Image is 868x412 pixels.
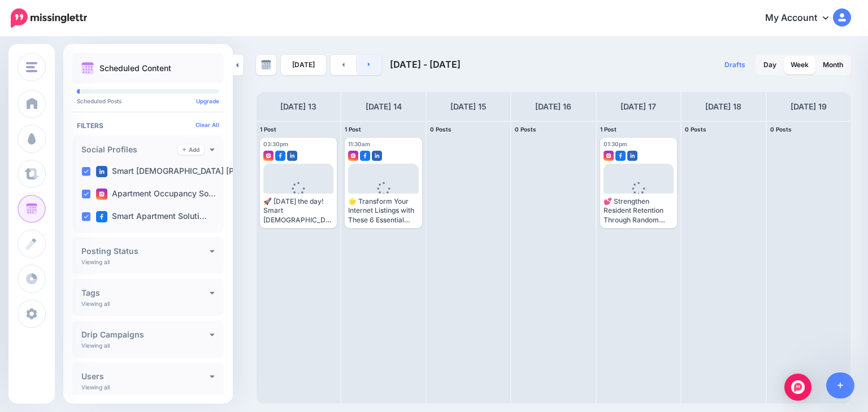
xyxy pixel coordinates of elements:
[263,197,333,225] div: 🚀 [DATE] the day! Smart [DEMOGRAPHIC_DATA] [PERSON_NAME]'s DMAA CALP certification course launche...
[604,197,674,225] div: 💕 Strengthen Resident Retention Through Random Acts of Kindness! 🏡 Transform your community relat...
[283,182,314,211] div: Loading
[345,126,361,133] span: 1 Post
[96,189,107,200] img: instagram-square.png
[784,374,811,401] div: Open Intercom Messenger
[81,300,110,307] p: Viewing all
[263,141,288,147] span: 03:30pm
[535,100,571,113] h4: [DATE] 16
[96,166,298,177] label: Smart [DEMOGRAPHIC_DATA] [PERSON_NAME]…
[275,151,285,161] img: facebook-square.png
[718,55,752,75] a: Drafts
[261,60,271,70] img: calendar-grey-darker.png
[372,151,382,161] img: linkedin-square.png
[348,151,358,161] img: instagram-square.png
[281,55,326,75] a: [DATE]
[348,197,418,225] div: 🌟 Transform Your Internet Listings with These 6 Essential Strategies! 🌟 📋 Start with accurate inf...
[99,64,171,72] p: Scheduled Content
[348,141,370,147] span: 11:30am
[368,182,399,211] div: Loading
[81,258,110,265] p: Viewing all
[600,126,617,133] span: 1 Post
[627,151,637,161] img: linkedin-square.png
[81,62,94,74] img: calendar.png
[450,100,487,113] h4: [DATE] 15
[705,100,741,113] h4: [DATE] 18
[287,151,297,161] img: linkedin-square.png
[390,59,461,70] span: [DATE] - [DATE]
[604,141,627,147] span: 01:30pm
[81,331,210,339] h4: Drip Campaigns
[196,121,219,128] a: Clear All
[430,126,452,133] span: 0 Posts
[620,100,656,113] h4: [DATE] 17
[96,166,107,177] img: linkedin-square.png
[196,98,219,104] a: Upgrade
[81,384,110,391] p: Viewing all
[770,126,792,133] span: 0 Posts
[96,189,216,200] label: Apartment Occupancy So…
[623,182,654,211] div: Loading
[26,62,37,72] img: menu.png
[757,56,783,74] a: Day
[816,56,850,74] a: Month
[260,126,276,133] span: 1 Post
[77,98,219,104] p: Scheduled Posts
[604,151,614,161] img: instagram-square.png
[360,151,370,161] img: facebook-square.png
[263,151,274,161] img: instagram-square.png
[81,146,178,154] h4: Social Profiles
[96,211,107,222] img: facebook-square.png
[11,8,87,28] img: Missinglettr
[515,126,536,133] span: 0 Posts
[81,289,210,297] h4: Tags
[615,151,626,161] img: facebook-square.png
[178,144,204,155] a: Add
[791,100,827,113] h4: [DATE] 19
[81,247,210,255] h4: Posting Status
[81,372,210,380] h4: Users
[280,100,316,113] h4: [DATE] 13
[724,62,745,68] span: Drafts
[685,126,706,133] span: 0 Posts
[754,5,851,32] a: My Account
[366,100,402,113] h4: [DATE] 14
[77,121,219,130] h4: Filters
[96,211,207,222] label: Smart Apartment Soluti…
[81,342,110,349] p: Viewing all
[784,56,815,74] a: Week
